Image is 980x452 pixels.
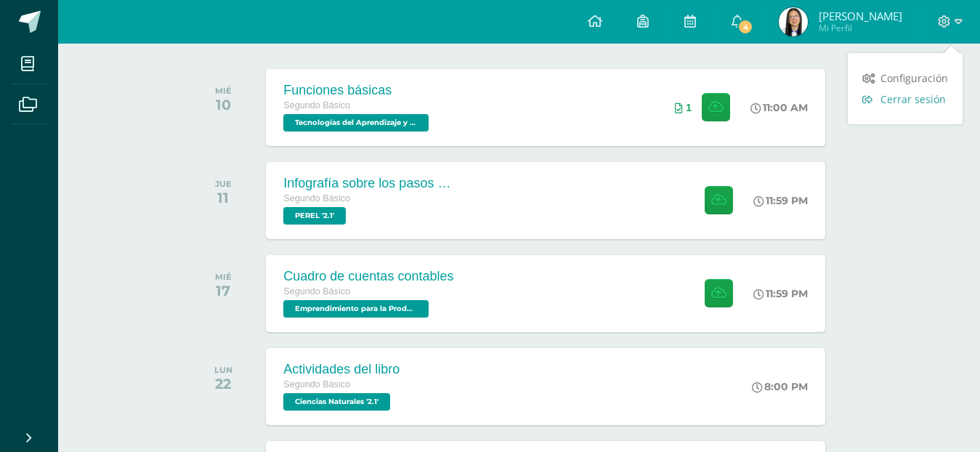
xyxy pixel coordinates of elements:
div: MIÉ [215,272,232,282]
div: Infografía sobre los pasos para una buena confesión [283,176,458,191]
span: 1 [686,102,692,113]
div: Cuadro de cuentas contables [283,269,453,284]
div: Archivos entregados [675,102,692,113]
span: Segundo Básico [283,379,350,390]
a: Configuración [848,68,963,89]
a: Cerrar sesión [848,89,963,110]
div: MIÉ [215,86,232,96]
span: Segundo Básico [283,193,350,203]
span: Mi Perfil [819,22,902,34]
span: PEREL '2.1' [283,207,346,225]
div: JUE [215,179,232,189]
span: Tecnologías del Aprendizaje y la Comunicación '2.1' [283,114,429,132]
div: Actividades del libro [283,362,400,377]
div: 11:59 PM [753,194,808,207]
span: Emprendimiento para la Productividad '2.1' [283,300,429,318]
span: Ciencias Naturales '2.1' [283,393,390,411]
span: [PERSON_NAME] [819,9,902,23]
span: 4 [737,19,753,35]
div: 10 [215,96,232,113]
div: 11:00 AM [750,101,808,114]
img: bc6f7fcf10189d4d6ff66dd0f2b97301.png [779,7,808,36]
div: LUN [214,365,232,375]
div: 17 [215,282,232,299]
div: 11:59 PM [753,287,808,300]
div: 11 [215,189,232,206]
span: Cerrar sesión [880,92,946,106]
div: 22 [214,375,232,392]
div: Funciones básicas [283,83,432,98]
span: Segundo Básico [283,286,350,296]
div: 8:00 PM [752,380,808,393]
span: Segundo Básico [283,100,350,110]
span: Configuración [880,71,948,85]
